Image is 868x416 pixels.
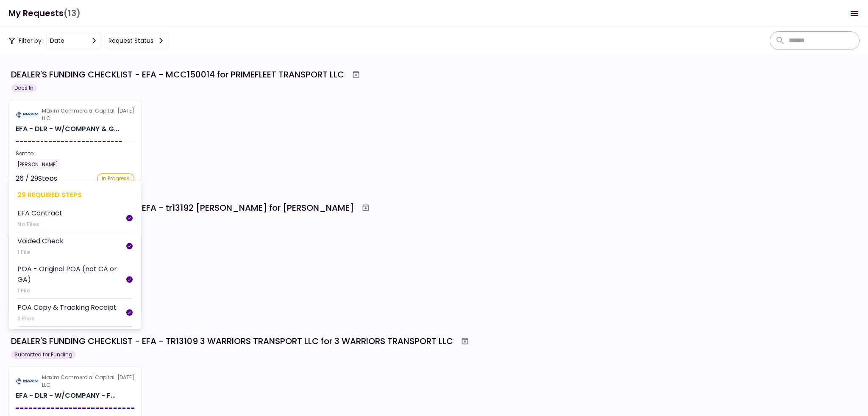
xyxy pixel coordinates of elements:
[17,287,126,295] div: 1 File
[8,33,168,48] div: Filter by:
[17,302,117,313] div: POA Copy & Tracking Receipt
[16,377,39,385] img: Partner logo
[46,33,101,48] button: date
[358,200,373,215] button: Archive workflow
[11,350,76,359] div: Submitted for Funding
[16,124,119,134] div: EFA - DLR - W/COMPANY & GUARANTOR - FUNDING CHECKLIST
[16,174,57,184] div: 26 / 29 Steps
[16,111,39,118] img: Partner logo
[50,36,64,45] div: date
[17,190,133,200] div: 29 required steps
[105,33,168,48] button: Request status
[11,335,453,347] div: DEALER'S FUNDING CHECKLIST - EFA - TR13109 3 WARRIORS TRANSPORT LLC for 3 WARRIORS TRANSPORT LLC
[11,201,354,214] div: DEALER'S FUNDING CHECKLIST - EFA - tr13192 [PERSON_NAME] for [PERSON_NAME]
[16,391,116,401] div: EFA - DLR - W/COMPANY - FUNDING CHECKLIST
[457,333,473,349] button: Archive workflow
[16,159,60,170] div: [PERSON_NAME]
[97,174,134,184] div: In Progress
[42,107,117,122] div: Maxim Commercial Capital LLC
[348,67,364,82] button: Archive workflow
[16,107,134,122] div: [DATE]
[17,220,62,229] div: No Files
[16,374,134,389] div: [DATE]
[64,5,81,22] span: (13)
[17,236,64,246] div: Voided Check
[11,84,37,92] div: Docs In
[11,68,344,81] div: DEALER'S FUNDING CHECKLIST - EFA - MCC150014 for PRIMEFLEET TRANSPORT LLC
[17,208,62,218] div: EFA Contract
[844,3,865,24] button: Open menu
[42,374,117,389] div: Maxim Commercial Capital LLC
[8,5,81,22] h1: My Requests
[17,248,64,256] div: 1 File
[16,150,134,157] div: Sent to:
[17,264,126,285] div: POA - Original POA (not CA or GA)
[17,314,117,323] div: 2 Files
